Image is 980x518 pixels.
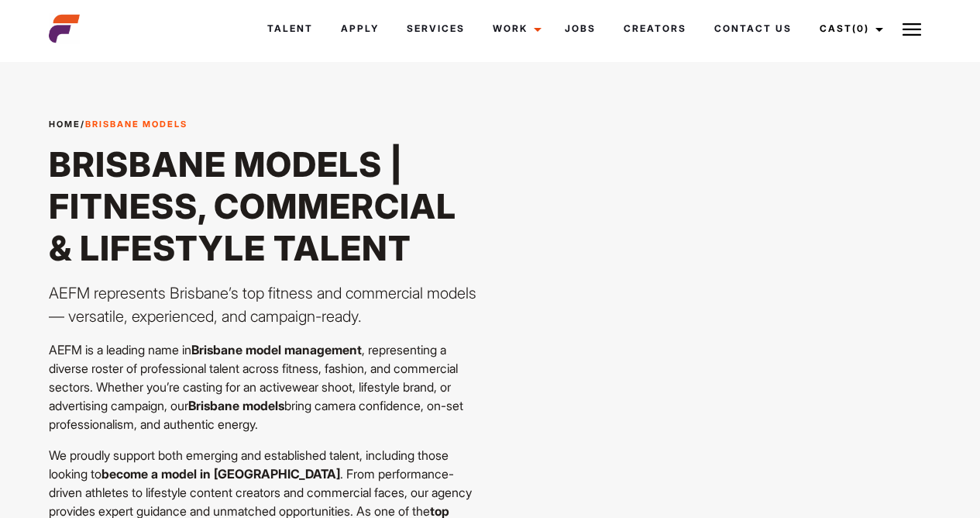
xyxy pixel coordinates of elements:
a: Cast(0) [806,8,892,50]
a: Talent [253,8,327,50]
a: Work [479,8,551,50]
p: AEFM is a leading name in , representing a diverse roster of professional talent across fitness, ... [49,340,481,433]
a: Apply [327,8,393,50]
strong: Brisbane Models [85,119,187,129]
a: Creators [610,8,700,50]
img: Burger icon [903,20,921,39]
a: Jobs [551,8,610,50]
strong: Brisbane models [188,398,284,413]
p: AEFM represents Brisbane’s top fitness and commercial models — versatile, experienced, and campai... [49,281,481,328]
strong: Brisbane model management [191,342,362,357]
a: Contact Us [700,8,806,50]
strong: become a model in [GEOGRAPHIC_DATA] [101,466,340,482]
img: cropped-aefm-brand-fav-22-square.png [49,13,80,44]
h1: Brisbane Models | Fitness, Commercial & Lifestyle Talent [49,143,481,269]
a: Services [393,8,479,50]
a: Home [49,119,81,129]
span: (0) [852,22,869,34]
span: / [49,118,187,131]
